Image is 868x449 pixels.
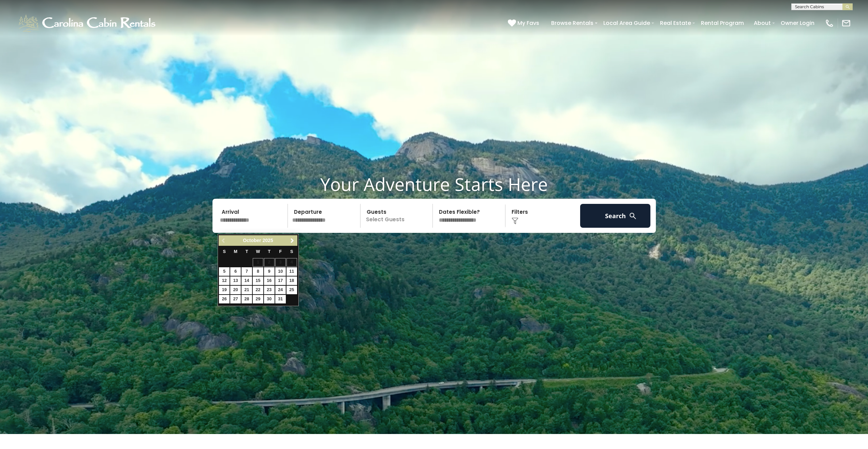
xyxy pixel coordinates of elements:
[263,238,273,243] span: 2025
[363,204,433,228] p: Select Guests
[286,276,297,285] a: 18
[279,249,282,254] span: Friday
[275,267,286,276] a: 10
[230,267,241,276] a: 6
[580,204,651,228] button: Search
[268,249,271,254] span: Thursday
[246,249,248,254] span: Tuesday
[234,249,237,254] span: Monday
[219,267,230,276] a: 5
[241,267,252,276] a: 7
[264,286,275,294] a: 23
[253,276,263,285] a: 15
[825,18,834,28] img: phone-regular-white.png
[241,286,252,294] a: 21
[512,218,518,224] img: filter--v1.png
[275,276,286,285] a: 17
[241,295,252,303] a: 28
[548,17,597,29] a: Browse Rentals
[264,295,275,303] a: 30
[264,267,275,276] a: 9
[275,295,286,303] a: 31
[243,238,261,243] span: October
[5,174,863,195] h1: Your Adventure Starts Here
[264,276,275,285] a: 16
[219,295,230,303] a: 26
[697,17,747,29] a: Rental Program
[230,276,241,285] a: 13
[241,276,252,285] a: 14
[841,18,851,28] img: mail-regular-white.png
[290,249,293,254] span: Saturday
[219,276,230,285] a: 12
[290,238,295,243] span: Next
[230,286,241,294] a: 20
[750,17,774,29] a: About
[600,17,653,29] a: Local Area Guide
[253,286,263,294] a: 22
[219,286,230,294] a: 19
[629,212,637,220] img: search-regular-white.png
[286,267,297,276] a: 11
[508,19,541,28] a: My Favs
[253,295,263,303] a: 29
[275,286,286,294] a: 24
[253,267,263,276] a: 8
[777,17,818,29] a: Owner Login
[286,286,297,294] a: 25
[657,17,694,29] a: Real Estate
[223,249,226,254] span: Sunday
[288,236,297,245] a: Next
[230,295,241,303] a: 27
[256,249,260,254] span: Wednesday
[517,19,539,27] span: My Favs
[17,13,159,33] img: White-1-1-2.png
